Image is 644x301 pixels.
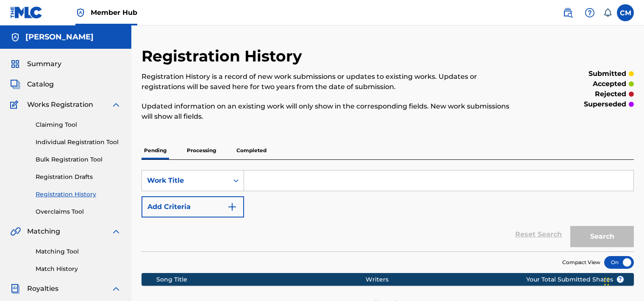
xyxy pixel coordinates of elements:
[142,101,521,122] p: Updated information on an existing work will only show in the corresponding fields. New work subm...
[36,173,121,181] a: Registration Drafts
[526,275,624,284] span: Your Total Submitted Shares
[10,100,21,110] img: Works Registration
[36,207,121,216] a: Overclaims Tool
[91,8,137,17] span: Member Hub
[602,260,644,301] iframe: Chat Widget
[593,79,626,89] p: accepted
[604,269,609,294] div: Drag
[142,196,244,217] button: Add Criteria
[588,69,626,79] p: submitted
[563,8,573,18] img: search
[584,99,626,109] p: superseded
[562,259,600,266] span: Compact View
[75,8,86,18] img: Top Rightsholder
[142,142,169,159] p: Pending
[27,226,60,237] span: Matching
[10,6,43,19] img: MLC Logo
[36,138,121,147] a: Individual Registration Tool
[36,247,121,256] a: Matching Tool
[147,176,223,186] div: Work Title
[10,284,20,294] img: Royalties
[27,284,58,294] span: Royalties
[27,79,54,89] span: Catalog
[142,170,634,251] form: Search Form
[156,275,366,284] div: Song Title
[27,59,61,69] span: Summary
[603,8,612,17] div: Notifications
[617,4,634,21] div: User Menu
[10,59,20,69] img: Summary
[36,120,121,129] a: Claiming Tool
[366,275,553,284] div: Writers
[111,100,121,110] img: expand
[111,226,121,237] img: expand
[142,47,306,66] h2: Registration History
[111,284,121,294] img: expand
[595,89,626,99] p: rejected
[184,142,219,159] p: Processing
[27,100,93,110] span: Works Registration
[36,155,121,164] a: Bulk Registration Tool
[10,79,54,89] a: CatalogCatalog
[36,265,121,273] a: Match History
[227,202,237,212] img: 9d2ae6d4665cec9f34b9.svg
[234,142,269,159] p: Completed
[10,226,21,237] img: Matching
[585,8,595,18] img: help
[10,59,61,69] a: SummarySummary
[581,4,598,21] div: Help
[25,32,94,42] h5: CHRISTOPHER MOON
[36,190,121,199] a: Registration History
[10,79,20,89] img: Catalog
[10,32,20,42] img: Accounts
[142,72,521,92] p: Registration History is a record of new work submissions or updates to existing works. Updates or...
[559,4,576,21] a: Public Search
